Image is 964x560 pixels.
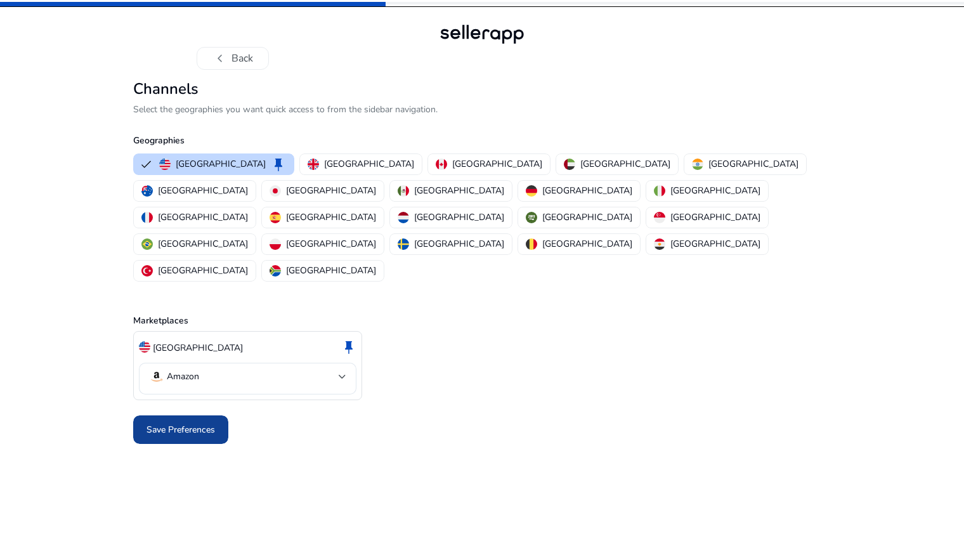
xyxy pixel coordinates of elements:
p: [GEOGRAPHIC_DATA] [414,184,504,197]
img: sa.svg [526,212,537,223]
img: br.svg [141,238,153,250]
p: Select the geographies you want quick access to from the sidebar navigation. [133,103,831,116]
img: ca.svg [436,159,447,170]
p: Amazon [167,371,199,382]
img: tr.svg [141,265,153,277]
p: [GEOGRAPHIC_DATA] [286,184,376,197]
p: Geographies [133,134,831,147]
img: fr.svg [141,212,153,223]
span: keep [271,157,286,172]
img: nl.svg [398,212,409,223]
p: [GEOGRAPHIC_DATA] [158,184,248,197]
p: [GEOGRAPHIC_DATA] [286,237,376,251]
img: amazon.svg [149,369,164,384]
p: [GEOGRAPHIC_DATA] [324,157,414,171]
img: us.svg [159,159,171,170]
img: in.svg [692,159,703,170]
img: de.svg [526,185,537,197]
span: chevron_left [212,51,228,66]
p: [GEOGRAPHIC_DATA] [158,237,248,251]
p: [GEOGRAPHIC_DATA] [708,157,798,171]
p: [GEOGRAPHIC_DATA] [176,157,266,171]
img: be.svg [526,238,537,250]
img: au.svg [141,185,153,197]
p: [GEOGRAPHIC_DATA] [414,211,504,224]
p: [GEOGRAPHIC_DATA] [670,184,760,197]
img: it.svg [654,185,665,197]
img: jp.svg [270,185,281,197]
h2: Channels [133,80,831,98]
img: sg.svg [654,212,665,223]
p: [GEOGRAPHIC_DATA] [542,211,632,224]
img: mx.svg [398,185,409,197]
img: pl.svg [270,238,281,250]
button: chevron_leftBack [197,47,269,70]
p: [GEOGRAPHIC_DATA] [542,237,632,251]
img: ae.svg [564,159,575,170]
p: Marketplaces [133,314,831,327]
img: uk.svg [308,159,319,170]
span: Save Preferences [147,423,215,436]
img: za.svg [270,265,281,277]
button: Save Preferences [133,415,228,444]
p: [GEOGRAPHIC_DATA] [286,264,376,277]
p: [GEOGRAPHIC_DATA] [542,184,632,197]
p: [GEOGRAPHIC_DATA] [158,211,248,224]
img: us.svg [139,341,150,353]
p: [GEOGRAPHIC_DATA] [452,157,542,171]
p: [GEOGRAPHIC_DATA] [153,341,243,355]
p: [GEOGRAPHIC_DATA] [580,157,670,171]
img: se.svg [398,238,409,250]
span: keep [341,339,356,355]
img: eg.svg [654,238,665,250]
img: es.svg [270,212,281,223]
p: [GEOGRAPHIC_DATA] [414,237,504,251]
p: [GEOGRAPHIC_DATA] [158,264,248,277]
p: [GEOGRAPHIC_DATA] [670,237,760,251]
p: [GEOGRAPHIC_DATA] [670,211,760,224]
p: [GEOGRAPHIC_DATA] [286,211,376,224]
